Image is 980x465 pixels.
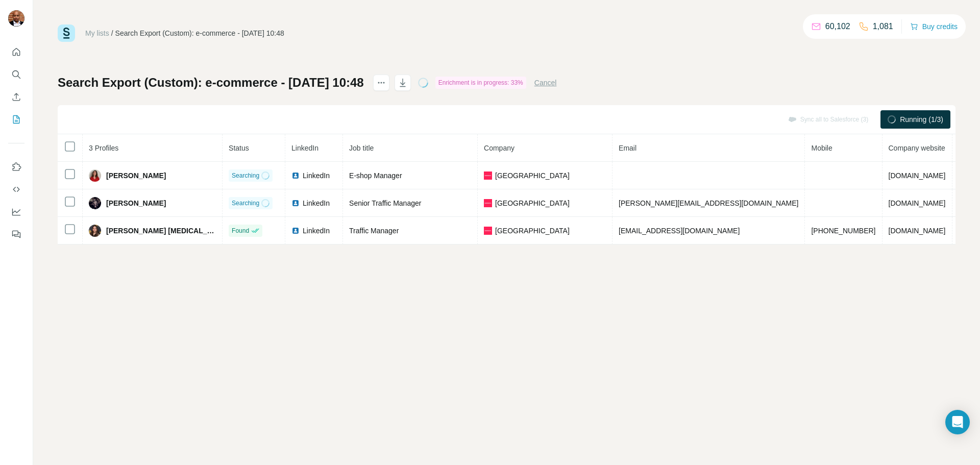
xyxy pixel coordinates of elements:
span: LinkedIn [303,170,330,181]
span: Running (1/3) [900,114,943,125]
span: Traffic Manager [349,227,399,235]
button: Enrich CSV [8,88,24,106]
button: Quick start [8,43,24,61]
span: [DOMAIN_NAME] [889,199,946,207]
img: company-logo [484,227,492,235]
span: [PERSON_NAME][EMAIL_ADDRESS][DOMAIN_NAME] [619,199,798,207]
button: Use Surfe on LinkedIn [8,158,24,176]
img: Avatar [89,197,101,209]
span: Found [232,226,249,235]
span: 3 Profiles [89,144,118,152]
span: [DOMAIN_NAME] [889,172,946,180]
div: Enrichment is in progress: 33% [435,77,526,89]
span: Email [619,144,636,152]
li: / [111,28,113,38]
span: [PHONE_NUMBER] [811,227,875,235]
img: LinkedIn logo [291,199,300,207]
div: Search Export (Custom): e-commerce - [DATE] 10:48 [115,28,284,38]
p: 60,102 [825,20,850,33]
img: Avatar [89,169,101,182]
span: LinkedIn [303,226,330,236]
img: company-logo [484,172,492,180]
img: LinkedIn logo [291,172,300,180]
span: Searching [232,199,259,208]
div: Open Intercom Messenger [945,410,970,434]
button: Search [8,65,24,84]
span: [PERSON_NAME] [106,170,166,181]
span: Job title [349,144,374,152]
span: Status [229,144,249,152]
button: Buy credits [910,19,958,34]
span: Searching [232,171,259,180]
span: [EMAIL_ADDRESS][DOMAIN_NAME] [619,227,740,235]
p: 1,081 [873,20,893,33]
span: [GEOGRAPHIC_DATA] [495,226,570,236]
span: Company website [889,144,945,152]
img: LinkedIn logo [291,227,300,235]
button: Feedback [8,225,24,243]
button: actions [373,75,389,91]
span: [PERSON_NAME] [106,198,166,208]
span: [GEOGRAPHIC_DATA] [495,198,570,208]
span: [PERSON_NAME] [MEDICAL_DATA] [106,226,216,236]
img: company-logo [484,199,492,207]
img: Avatar [8,10,24,27]
button: My lists [8,110,24,129]
a: My lists [85,29,109,37]
span: [GEOGRAPHIC_DATA] [495,170,570,181]
span: LinkedIn [291,144,318,152]
button: Use Surfe API [8,180,24,199]
span: Company [484,144,514,152]
span: LinkedIn [303,198,330,208]
span: Senior Traffic Manager [349,199,421,207]
span: [DOMAIN_NAME] [889,227,946,235]
span: E-shop Manager [349,172,402,180]
span: Mobile [811,144,832,152]
img: Surfe Logo [58,25,75,42]
img: Avatar [89,225,101,237]
button: Cancel [534,78,557,88]
h1: Search Export (Custom): e-commerce - [DATE] 10:48 [58,75,364,91]
button: Dashboard [8,203,24,221]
